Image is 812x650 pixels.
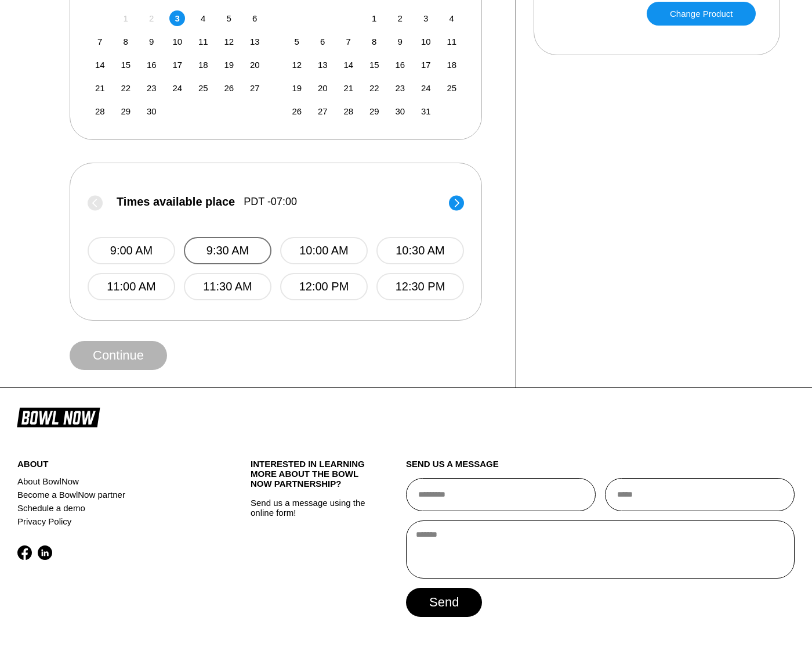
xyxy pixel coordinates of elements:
div: Choose Saturday, October 11th, 2025 [444,34,459,49]
div: Choose Wednesday, October 15th, 2025 [367,57,382,73]
div: send us a message [406,459,795,478]
div: Choose Wednesday, October 29th, 2025 [367,103,382,119]
button: 10:30 AM [376,237,464,264]
div: Choose Tuesday, September 16th, 2025 [144,57,159,73]
div: Not available Tuesday, September 2nd, 2025 [144,10,159,26]
div: Choose Wednesday, September 3rd, 2025 [169,10,185,26]
div: month 2025-10 [288,9,462,119]
a: Change Product [647,2,756,26]
div: Choose Thursday, September 11th, 2025 [195,34,211,49]
div: Choose Wednesday, October 8th, 2025 [367,34,382,49]
div: Choose Sunday, October 26th, 2025 [289,103,304,119]
div: Choose Saturday, September 27th, 2025 [247,80,263,96]
div: Choose Sunday, October 5th, 2025 [289,34,304,49]
div: Choose Monday, September 22nd, 2025 [118,80,133,96]
div: Choose Wednesday, September 24th, 2025 [169,80,185,96]
div: Choose Friday, October 17th, 2025 [418,57,434,73]
div: Choose Monday, October 20th, 2025 [315,80,331,96]
div: Choose Saturday, October 4th, 2025 [444,10,459,26]
div: Choose Thursday, October 2nd, 2025 [392,10,408,26]
span: Times available place [117,195,235,208]
div: Choose Monday, October 13th, 2025 [315,57,331,73]
div: Choose Thursday, October 23rd, 2025 [392,80,408,96]
button: 11:30 AM [184,273,271,300]
div: Choose Sunday, September 14th, 2025 [92,57,108,73]
div: Choose Thursday, September 4th, 2025 [195,10,211,26]
a: Privacy Policy [17,515,212,528]
span: PDT -07:00 [244,195,297,208]
div: Choose Tuesday, October 28th, 2025 [340,103,356,119]
div: Choose Monday, September 29th, 2025 [118,103,133,119]
div: Choose Sunday, September 7th, 2025 [92,34,108,49]
button: 9:00 AM [88,237,175,264]
div: Choose Tuesday, October 14th, 2025 [340,57,356,73]
button: 11:00 AM [88,273,175,300]
div: Choose Thursday, October 30th, 2025 [392,103,408,119]
div: INTERESTED IN LEARNING MORE ABOUT THE BOWL NOW PARTNERSHIP? [251,459,367,498]
div: Not available Monday, September 1st, 2025 [118,10,133,26]
div: Choose Thursday, October 9th, 2025 [392,34,408,49]
div: Choose Friday, October 31st, 2025 [418,103,434,119]
div: Choose Friday, September 26th, 2025 [221,80,237,96]
div: Choose Friday, October 24th, 2025 [418,80,434,96]
div: Choose Saturday, October 25th, 2025 [444,80,459,96]
div: Choose Tuesday, September 9th, 2025 [144,34,159,49]
div: Choose Friday, October 3rd, 2025 [418,10,434,26]
button: 9:30 AM [184,237,271,264]
div: Choose Friday, October 10th, 2025 [418,34,434,49]
div: Choose Sunday, September 28th, 2025 [92,103,108,119]
div: Choose Saturday, October 18th, 2025 [444,57,459,73]
div: Choose Tuesday, September 23rd, 2025 [144,80,159,96]
div: Choose Tuesday, September 30th, 2025 [144,103,159,119]
div: Choose Thursday, October 16th, 2025 [392,57,408,73]
div: Choose Wednesday, September 10th, 2025 [169,34,185,49]
div: Choose Wednesday, October 1st, 2025 [367,10,382,26]
button: 12:30 PM [376,273,464,300]
div: Choose Monday, October 6th, 2025 [315,34,331,49]
div: Choose Saturday, September 13th, 2025 [247,34,263,49]
button: 12:00 PM [280,273,368,300]
a: Schedule a demo [17,501,212,515]
a: About BowlNow [17,475,212,488]
div: Choose Sunday, October 19th, 2025 [289,80,304,96]
div: Choose Monday, September 15th, 2025 [118,57,133,73]
div: Choose Monday, September 8th, 2025 [118,34,133,49]
button: 10:00 AM [280,237,368,264]
div: Choose Thursday, September 25th, 2025 [195,80,211,96]
div: Choose Friday, September 19th, 2025 [221,57,237,73]
div: Choose Friday, September 12th, 2025 [221,34,237,49]
div: Choose Saturday, September 20th, 2025 [247,57,263,73]
div: Choose Wednesday, September 17th, 2025 [169,57,185,73]
div: Choose Sunday, September 21st, 2025 [92,80,108,96]
div: Choose Sunday, October 12th, 2025 [289,57,304,73]
a: Become a BowlNow partner [17,488,212,501]
div: Choose Tuesday, October 7th, 2025 [340,34,356,49]
div: Choose Wednesday, October 22nd, 2025 [367,80,382,96]
button: send [406,588,482,617]
div: Choose Tuesday, October 21st, 2025 [340,80,356,96]
div: Choose Saturday, September 6th, 2025 [247,10,263,26]
div: Choose Monday, October 27th, 2025 [315,103,331,119]
div: Choose Thursday, September 18th, 2025 [195,57,211,73]
div: Choose Friday, September 5th, 2025 [221,10,237,26]
div: month 2025-09 [90,9,264,119]
div: about [17,459,212,475]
